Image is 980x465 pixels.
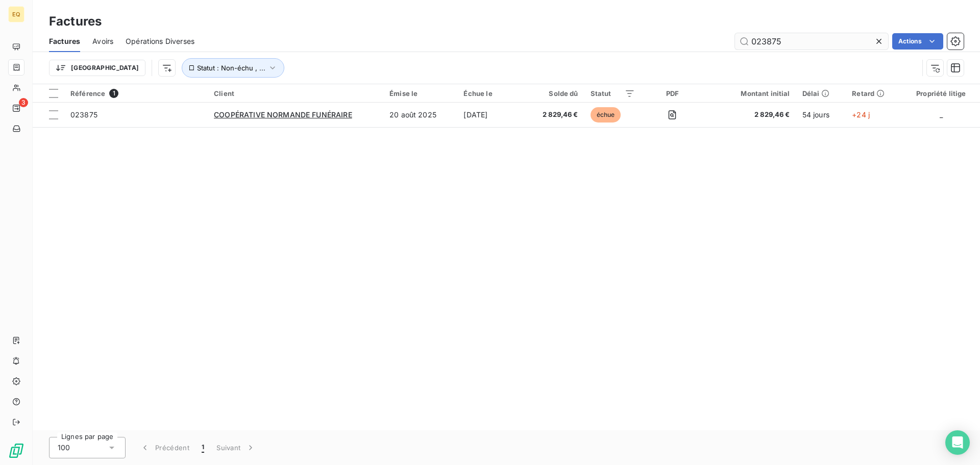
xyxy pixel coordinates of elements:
[134,437,195,458] button: Précédent
[92,36,113,46] span: Avoirs
[49,60,145,76] button: [GEOGRAPHIC_DATA]
[802,89,840,97] div: Délai
[735,33,888,50] input: Rechercher
[647,89,697,97] div: PDF
[214,89,377,97] div: Client
[852,89,896,97] div: Retard
[210,437,262,458] button: Suivant
[70,89,105,97] span: Référence
[463,89,518,97] div: Échue le
[383,103,457,127] td: 20 août 2025
[457,103,524,127] td: [DATE]
[945,430,970,455] div: Open Intercom Messenger
[70,110,97,119] span: 023875
[591,89,635,97] div: Statut
[530,89,578,97] div: Solde dû
[109,89,118,98] span: 1
[909,89,974,97] div: Propriété litige
[126,36,194,46] span: Opérations Diverses
[19,98,28,107] span: 3
[197,64,265,72] span: Statut : Non-échu , ...
[58,443,70,453] span: 100
[530,110,578,120] span: 2 829,46 €
[852,110,870,119] span: +24 j
[389,89,451,97] div: Émise le
[710,110,790,120] span: 2 829,46 €
[214,110,352,119] span: COOPÉRATIVE NORMANDE FUNÉRAIRE
[8,6,24,22] div: EQ
[202,443,204,453] span: 1
[710,89,790,97] div: Montant initial
[182,58,284,78] button: Statut : Non-échu , ...
[796,103,846,127] td: 54 jours
[940,110,943,119] span: _
[8,443,24,459] img: Logo LeanPay
[195,437,210,458] button: 1
[49,12,102,31] h3: Factures
[892,33,943,50] button: Actions
[49,36,80,46] span: Factures
[591,107,621,123] span: échue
